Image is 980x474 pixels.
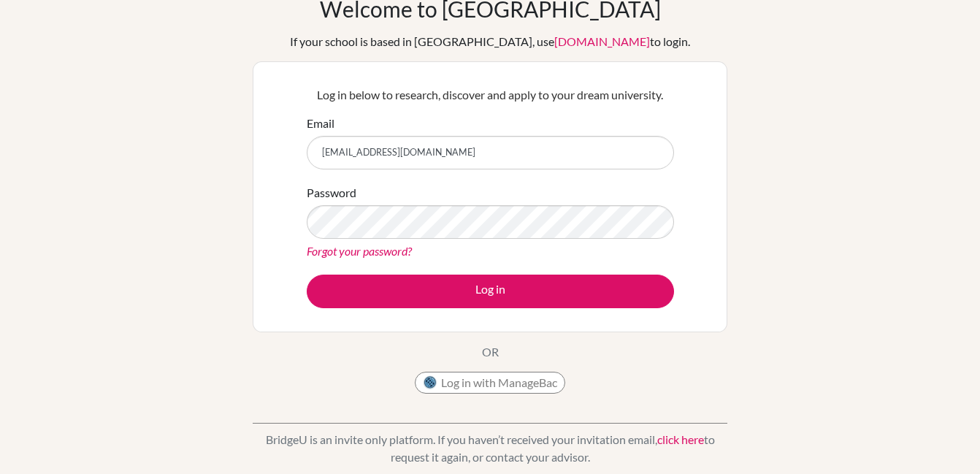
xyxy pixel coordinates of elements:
[290,33,690,50] div: If your school is based in [GEOGRAPHIC_DATA], use to login.
[307,244,412,258] a: Forgot your password?
[415,372,565,394] button: Log in with ManageBac
[253,431,727,466] p: BridgeU is an invite only platform. If you haven’t received your invitation email, to request it ...
[657,432,704,446] a: click here
[307,184,356,202] label: Password
[307,86,674,104] p: Log in below to research, discover and apply to your dream university.
[554,34,650,48] a: [DOMAIN_NAME]
[307,275,674,308] button: Log in
[482,343,499,361] p: OR
[307,115,334,132] label: Email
